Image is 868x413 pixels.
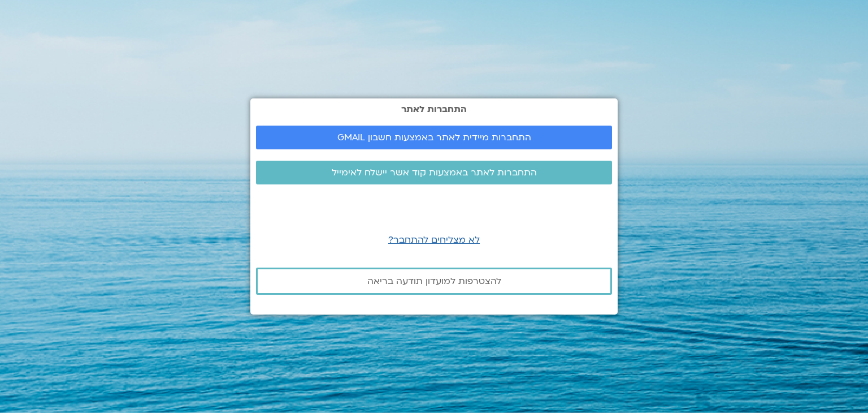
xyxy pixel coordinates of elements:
[388,234,480,246] a: לא מצליחים להתחבר?
[256,126,612,149] a: התחברות מיידית לאתר באמצעות חשבון GMAIL
[332,167,537,178] span: התחברות לאתר באמצעות קוד אשר יישלח לאימייל
[256,268,612,295] a: להצטרפות למועדון תודעה בריאה
[256,161,612,184] a: התחברות לאתר באמצעות קוד אשר יישלח לאימייל
[256,104,612,114] h2: התחברות לאתר
[367,276,501,286] span: להצטרפות למועדון תודעה בריאה
[337,132,531,143] span: התחברות מיידית לאתר באמצעות חשבון GMAIL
